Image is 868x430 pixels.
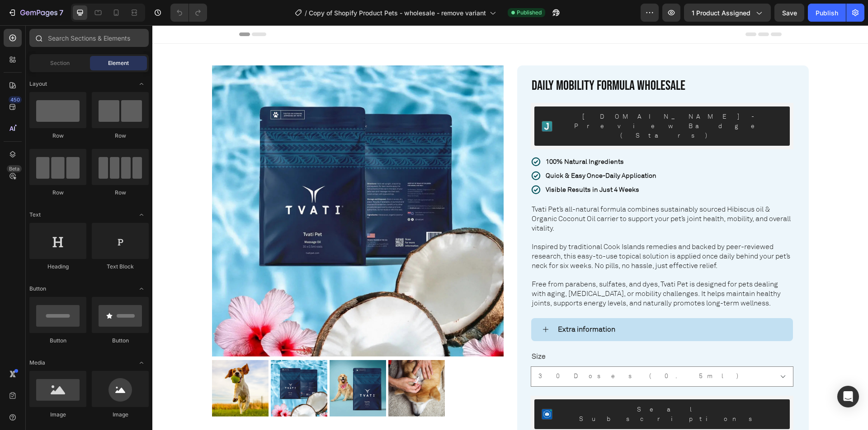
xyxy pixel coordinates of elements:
[305,8,307,18] span: /
[134,77,149,91] span: Toggle open
[389,384,400,394] img: SealSubscriptions.png
[29,359,45,367] span: Media
[134,282,149,296] span: Toggle open
[4,4,67,22] button: 7
[382,81,637,120] button: Judge.me - Preview Badge (Stars)
[92,337,149,345] div: Button
[393,160,487,168] strong: Visible Results in Just 4 Weeks
[108,59,129,67] span: Element
[29,29,149,47] input: Search Sections & Elements
[29,337,86,345] div: Button
[29,411,86,419] div: Image
[816,8,838,18] div: Publish
[29,263,86,271] div: Heading
[29,132,86,140] div: Row
[407,379,630,398] div: Seal Subscriptions
[382,374,637,404] button: Seal Subscriptions
[309,8,486,18] span: Copy of Shopify Product Pets - wholesale - remove variant
[837,386,859,407] div: Open Intercom Messenger
[378,325,394,338] legend: Size
[407,87,630,115] div: [DOMAIN_NAME] - Preview Badge (Stars)
[170,4,207,22] div: Undo/Redo
[774,4,804,22] button: Save
[134,356,149,370] span: Toggle open
[50,59,70,67] span: Section
[29,211,41,219] span: Text
[406,300,463,309] strong: Extra information
[782,9,797,17] span: Save
[389,96,400,106] img: Judgeme.png
[92,411,149,419] div: Image
[92,132,149,140] div: Row
[808,4,846,22] button: Publish
[59,7,63,18] p: 7
[9,96,22,103] div: 450
[393,146,504,154] strong: Quick & Easy Once-Daily Application
[684,4,771,22] button: 1 product assigned
[236,335,292,391] img: Pet Using Tvati Product
[378,51,641,70] h2: Daily Mobility Formula Wholesale
[379,180,640,283] p: Tvati Pet’s all-natural formula combines sustainably sourced Hibiscus oil & Organic Coconut Oil c...
[29,285,46,293] span: Button
[60,335,116,391] img: Natural Pet Ointment for Joint - Tvati Pet Product
[134,208,149,222] span: Toggle open
[393,132,472,140] strong: 100% Natural Ingredients
[29,80,47,88] span: Layout
[29,189,86,197] div: Row
[517,9,542,17] span: Published
[152,25,868,430] iframe: Design area
[92,189,149,197] div: Row
[7,165,22,172] div: Beta
[692,8,750,18] span: 1 product assigned
[177,335,234,391] img: Natural Pet Ointment for Joint - Tvati Pet Product
[92,263,149,271] div: Text Block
